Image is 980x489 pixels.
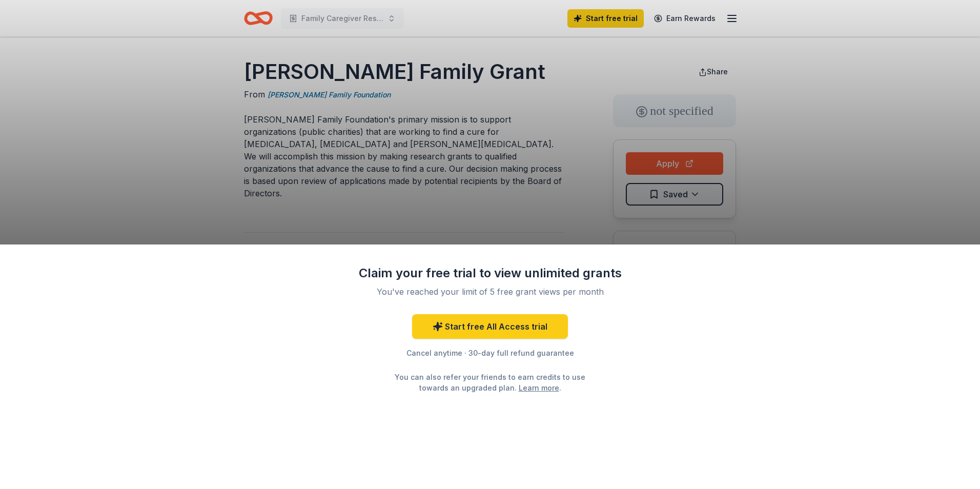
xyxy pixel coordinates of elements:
[369,286,611,298] div: You've reached your limit of 5 free grant views per month
[357,347,623,359] div: Cancel anytime · 30-day full refund guarantee
[357,265,623,281] div: Claim your free trial to view unlimited grants
[385,372,595,393] div: You can also refer your friends to earn credits to use towards an upgraded plan. .
[412,314,568,339] a: Start free All Access trial
[519,382,559,393] a: Learn more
